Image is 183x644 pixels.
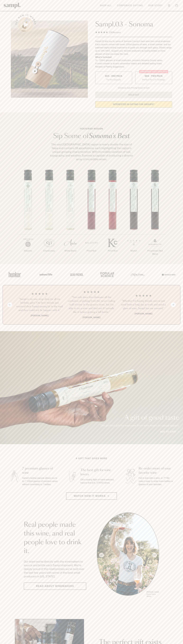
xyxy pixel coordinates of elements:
p: Fall in love with a wine, or 7? We make it easy to order more bottles or glasses of your favorites. [139,477,175,486]
a: Add to cart [160,430,179,434]
h3: 7 premium glasses of wine [22,466,58,475]
li: 2 / 7 [39,170,60,261]
li: Christmas Sale Pricing Shown In Cart [117,87,151,89]
span: $88 - Two Pack [145,75,163,78]
h2: Real people made this wine, and real people love to drink it. [24,521,86,555]
a: Shop All [99,3,113,8]
img: Artboard_7_5b34974b-f019-449e-91fb-745f8d0877ee_x450.png [160,269,176,280]
span: Reviews [113,31,121,34]
img: Artboard_3_0b291449-6e8c-4d07-b2c2-3f3601a19cd1_x450.png [130,269,145,280]
div: Christmas SALE! Save 20% [139,70,168,73]
a: interested in gifting for groups? [95,101,172,108]
span: $55 - One Pack [105,75,122,78]
div: Sampl.03 lets you try some of Sonoma County's best wine from small producers. Each capsule comes ... [95,40,172,56]
li: A smart coaster to access winemaker videos and detailed tasting notes. [95,62,172,65]
li: Recipes & Pairing Suggestions [95,65,172,68]
h2: A gift that gives more [76,457,107,460]
p: Featured Region [49,127,134,130]
img: Sampl.03 - Sonoma [11,21,88,98]
h3: “Sampl is my one-stop shop for all my birthday gifts! Our best friends just received their Sampl ... [16,297,63,312]
p: The perfect gift for everyone from wine lovers to casual sippers. [100,424,179,427]
p: Chardonnay [39,249,60,252]
li: 3 / 4 [120,290,167,319]
li: 2 / 4 [68,290,115,319]
ul: carousel [97,512,159,598]
p: Proprietary Red Blend [144,249,166,256]
b: [PERSON_NAME] [83,316,100,319]
a: Corporate Gifting [116,3,144,8]
h3: “Not only does this eliminate all the confusion of picking from the never ending wall of wine in ... [68,295,115,314]
p: Pinot Noir [102,249,123,252]
li: 1 / 4 [16,290,63,319]
em: Sonoma's Best [89,133,130,139]
li: 3 / 7 [60,170,81,261]
button: Watch how it works [66,492,117,500]
small: Try the Capsule [106,78,121,81]
li: 7 / 7 [144,170,166,264]
p: A gift of good taste [100,415,179,421]
button: See how it works [18,17,33,32]
a: Read about Winemakers [24,583,86,590]
p: Gift a tasting flight of hand-selected, hard-to-find [US_STATE] wines. [80,478,116,484]
span: 136 [109,31,113,34]
p: Our team works directly with the winemakers to source and bottle each Sampl shipment. We’re deepl... [24,560,86,578]
a: Our Story [147,3,164,8]
h3: “Whether I'm having friends over or just tired from a long day at work and need a glass of wine, ... [120,299,167,310]
li: 7x - 100ml glasses of small production, premium Sonoma County wines [95,59,172,62]
strong: What’s Included: [95,56,112,58]
button: Sold Out [95,92,172,98]
h2: Sip Some of [49,133,134,139]
h1: Sampl.03 - Sonoma [95,21,172,28]
b: [PERSON_NAME] [31,314,49,317]
p: The vast [GEOGRAPHIC_DATA] region is nearly double the size of Napa and contains 18 appellations,... [49,143,134,161]
p: Pinot Noir [81,249,102,252]
button: Next slide [171,303,176,307]
p: White Blend [60,249,81,252]
div: slide 1 [97,512,159,598]
img: Artboard_5_7fdae55a-36fd-43f7-8bfd-f74a06a2878e_x450.png [68,269,84,280]
button: Previous slide [7,303,12,307]
h3: The best gift for wine lovers [80,468,116,477]
li: 5 / 7 [102,170,123,261]
img: Artboard_1_c8cd28af-0030-4af1-819c-248e302c7f06_x450.png [7,269,23,280]
p: Merlot [123,249,144,252]
img: Artboard_6_04f9a106-072f-468a-bdd7-f11783b05722_x450.png [38,269,53,280]
p: [PERSON_NAME] Sutro, Sutro Wines [147,591,159,597]
img: Sampl logo [4,3,21,8]
li: 6 / 7 [123,170,144,261]
p: Albarino [17,249,39,252]
div: 136Reviews [95,31,121,34]
small: Perfect For 2-4 Tastings [142,78,165,81]
p: Sampl's tasting capsule allows you to try 7 100ml glasses of premium wines without committing to ... [22,477,58,486]
li: 1 / 7 [17,170,39,261]
h3: Re-order more of your favorite wine [139,466,175,475]
img: Artboard_4_28b4d326-c26e-48f9-9c80-911f17d6414e_x450.png [99,269,115,280]
li: 4 / 7 [81,170,102,261]
b: [PERSON_NAME] [134,312,152,315]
